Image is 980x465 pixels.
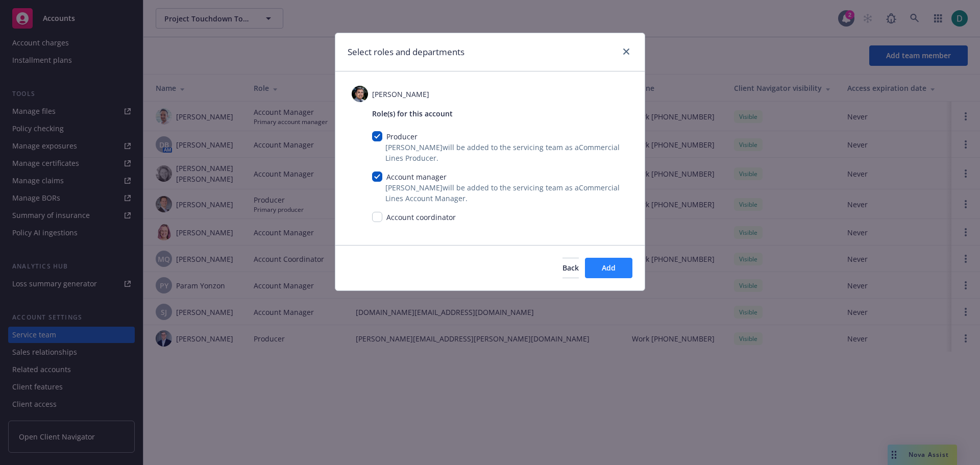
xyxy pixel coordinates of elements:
[348,45,464,59] h1: Select roles and departments
[372,108,628,119] span: Role(s) for this account
[386,132,418,141] span: Producer
[352,86,368,102] img: photo
[386,172,447,182] span: Account manager
[372,89,429,100] span: [PERSON_NAME]
[602,263,616,273] span: Add
[385,142,628,163] span: [PERSON_NAME] will be added to the servicing team as a Commercial Lines Producer .
[620,45,632,58] a: close
[386,212,456,222] span: Account coordinator
[562,258,579,278] button: Back
[585,258,632,278] button: Add
[385,182,628,204] span: [PERSON_NAME] will be added to the servicing team as a Commercial Lines Account Manager .
[562,263,579,273] span: Back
